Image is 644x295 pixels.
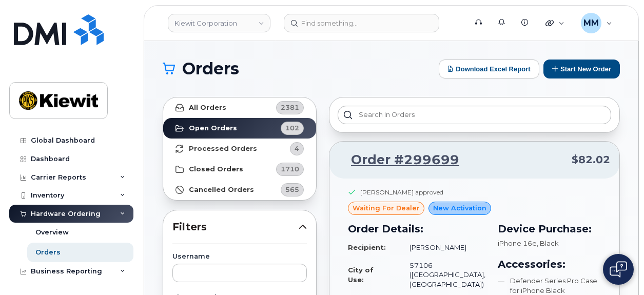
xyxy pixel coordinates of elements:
[498,221,601,237] h3: Device Purchase:
[498,276,601,295] li: Defender Series Pro Case for iPhone Black
[400,239,485,257] td: [PERSON_NAME]
[338,106,611,124] input: Search in orders
[163,159,316,180] a: Closed Orders1710
[163,118,316,139] a: Open Orders102
[360,188,443,196] div: [PERSON_NAME] approved
[182,61,239,76] span: Orders
[285,123,299,133] span: 102
[348,221,485,237] h3: Order Details:
[498,257,601,272] h3: Accessories:
[339,151,459,169] a: Order #299699
[610,261,627,278] img: Open chat
[189,104,226,112] strong: All Orders
[285,185,299,194] span: 565
[281,164,299,174] span: 1710
[439,60,539,78] button: Download Excel Report
[163,139,316,159] a: Processed Orders4
[572,152,610,167] span: $82.02
[537,239,559,247] span: , Black
[189,186,254,194] strong: Cancelled Orders
[400,257,485,293] td: 57106 ([GEOGRAPHIC_DATA], [GEOGRAPHIC_DATA])
[172,253,307,260] label: Username
[433,203,486,213] span: New Activation
[348,266,374,284] strong: City of Use:
[348,243,386,251] strong: Recipient:
[189,165,243,173] strong: Closed Orders
[172,220,299,234] span: Filters
[353,203,420,213] span: waiting for dealer
[295,144,299,153] span: 4
[163,180,316,200] a: Cancelled Orders565
[189,124,237,132] strong: Open Orders
[543,60,620,78] button: Start New Order
[281,103,299,112] span: 2381
[498,239,537,247] span: iPhone 16e
[189,145,257,153] strong: Processed Orders
[163,97,316,118] a: All Orders2381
